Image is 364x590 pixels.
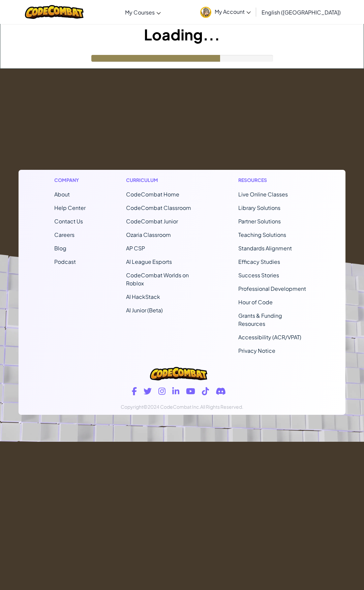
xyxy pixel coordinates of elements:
[54,177,86,184] h1: Company
[126,245,145,252] a: AP CSP
[238,334,301,341] a: Accessibility (ACR/VPAT)
[238,218,281,225] a: Partner Solutions
[200,404,243,410] span: All Rights Reserved.
[238,312,282,327] a: Grants & Funding Resources
[54,245,66,252] a: Blog
[126,204,191,211] a: CodeCombat Classroom
[0,24,364,45] h1: Loading...
[54,258,76,265] a: Podcast
[200,7,211,18] img: avatar
[238,347,275,354] a: Privacy Notice
[54,231,74,238] a: Careers
[238,177,310,184] h1: Resources
[25,5,84,19] img: CodeCombat logo
[197,1,254,23] a: My Account
[150,367,207,380] img: CodeCombat logo
[126,177,198,184] h1: Curriculum
[238,285,306,292] a: Professional Development
[238,258,280,265] a: Efficacy Studies
[121,404,143,410] span: Copyright
[238,231,286,238] a: Teaching Solutions
[215,8,251,15] span: My Account
[126,191,179,198] span: CodeCombat Home
[126,307,163,314] a: AI Junior (Beta)
[126,218,178,225] a: CodeCombat Junior
[238,204,280,211] a: Library Solutions
[126,293,160,300] a: AI HackStack
[143,404,200,410] span: ©2024 CodeCombat Inc.
[126,231,171,238] a: Ozaria Classroom
[126,258,172,265] a: AI League Esports
[238,191,288,198] a: Live Online Classes
[238,245,292,252] a: Standards Alignment
[238,272,279,279] a: Success Stories
[122,3,164,21] a: My Courses
[54,218,83,225] span: Contact Us
[125,9,155,16] span: My Courses
[258,3,344,21] a: English ([GEOGRAPHIC_DATA])
[54,191,70,198] a: About
[238,299,273,306] a: Hour of Code
[126,272,189,287] a: CodeCombat Worlds on Roblox
[262,9,341,16] span: English ([GEOGRAPHIC_DATA])
[54,204,86,211] a: Help Center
